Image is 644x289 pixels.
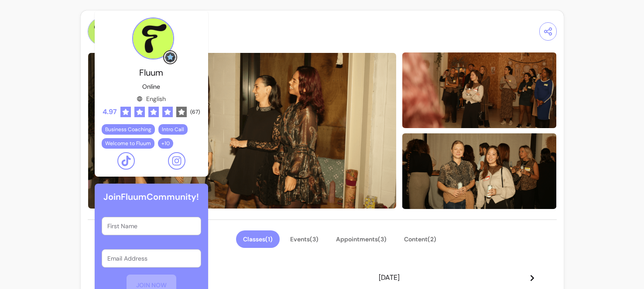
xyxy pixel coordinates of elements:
[236,230,280,248] button: Classes(1)
[107,222,196,230] input: First Name
[88,17,116,45] img: Provider image
[165,52,175,63] img: Grow
[162,126,184,133] span: Intro Call
[329,230,394,248] button: Appointments(3)
[107,254,196,263] input: Email Address
[190,108,200,115] span: ( 67 )
[236,269,542,286] header: [DATE]
[283,230,325,248] button: Events(3)
[105,126,151,133] span: Business Coaching
[160,140,171,147] span: + 10
[103,107,117,117] span: 4.97
[137,94,166,103] div: English
[88,52,397,209] img: image-0
[397,230,443,248] button: Content(2)
[142,82,160,91] p: Online
[105,140,151,147] span: Welcome to Fluum
[132,17,174,59] img: Provider image
[103,191,199,203] h6: Join Fluum Community!
[402,52,556,129] img: image-1
[402,132,556,210] img: image-2
[139,67,163,78] span: Fluum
